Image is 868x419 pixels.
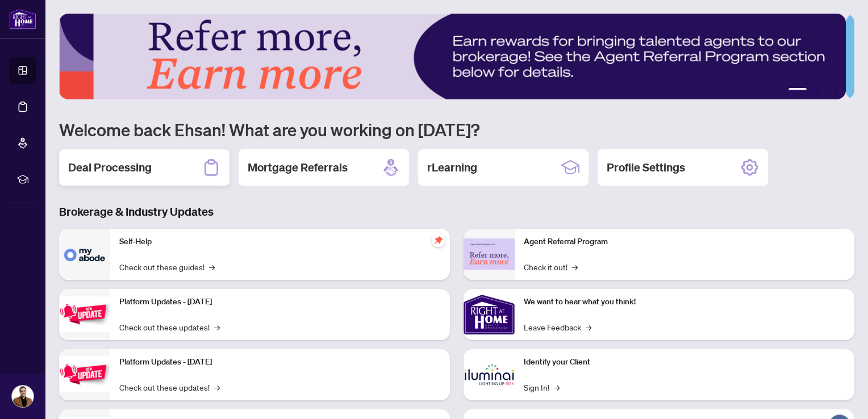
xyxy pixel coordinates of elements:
[119,356,441,368] p: Platform Updates - [DATE]
[811,88,816,93] button: 2
[432,233,445,247] span: pushpin
[524,381,560,393] a: Sign In!→
[9,9,36,30] img: logo
[524,261,578,273] a: Check it out!→
[427,160,477,175] h2: rLearning
[119,321,220,333] a: Check out these updates!→
[524,321,591,333] a: Leave Feedback→
[464,289,515,340] img: We want to hear what you think!
[59,296,110,332] img: Platform Updates - July 21, 2025
[524,236,845,248] p: Agent Referral Program
[214,321,220,333] span: →
[119,296,441,308] p: Platform Updates - [DATE]
[214,381,220,393] span: →
[119,261,215,273] a: Check out these guides!→
[209,261,215,273] span: →
[823,379,857,413] button: Open asap
[59,204,854,220] h3: Brokerage & Industry Updates
[59,119,854,140] h1: Welcome back Ehsan! What are you working on [DATE]?
[838,88,843,93] button: 5
[68,160,152,175] h2: Deal Processing
[464,349,515,400] img: Identify your Client
[524,356,845,368] p: Identify your Client
[59,14,846,99] img: Slide 0
[464,238,515,270] img: Agent Referral Program
[59,229,110,280] img: Self-Help
[788,88,807,93] button: 1
[12,386,34,407] img: Profile Icon
[59,357,110,392] img: Platform Updates - July 8, 2025
[586,321,591,333] span: →
[119,381,220,393] a: Check out these updates!→
[554,381,560,393] span: →
[829,88,834,93] button: 4
[524,296,845,308] p: We want to hear what you think!
[119,236,441,248] p: Self-Help
[248,160,348,175] h2: Mortgage Referrals
[820,88,825,93] button: 3
[607,160,685,175] h2: Profile Settings
[572,261,578,273] span: →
